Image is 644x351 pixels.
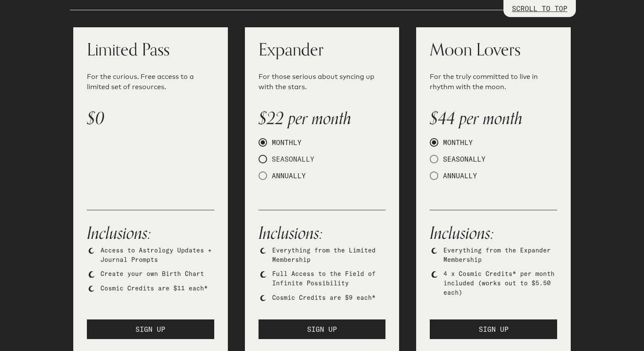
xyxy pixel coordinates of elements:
h1: Limited Pass [87,41,214,58]
span: SIGN UP [307,324,337,334]
span: SEASONALLY [267,155,314,163]
span: SIGN UP [479,324,509,334]
li: 4 x Cosmic Credits* per month included (works out to $5.50 each) [443,270,557,297]
li: Cosmic Credits are $11 each* [101,284,214,293]
button: SIGN UP [430,319,557,339]
p: For the truly committed to live in rhythm with the moon. [430,72,557,92]
h2: Inclusions: [259,220,386,246]
li: Cosmic Credits are $9 each* [272,293,386,303]
li: Access to Astrology Updates + Journal Prompts [101,246,214,264]
span: MONTHLY [438,138,473,147]
li: Full Access to the Field of Infinite Possibility [272,270,386,288]
p: For the curious. Free access to a limited set of resources. [87,72,214,92]
span: MONTHLY [267,138,302,147]
p: $22 per month [259,106,386,131]
p: $0 [87,106,214,131]
span: SIGN UP [135,324,165,334]
p: For those serious about syncing up with the stars. [259,72,386,92]
span: ANNUALLY [267,171,306,180]
p: $44 per month [430,106,557,131]
h1: Expander [259,41,386,58]
button: SIGN UP [87,319,214,339]
li: Create your own Birth Chart [101,270,214,279]
p: SCROLL TO TOP [512,3,567,14]
h2: Inclusions: [87,220,214,246]
span: SEASONALLY [438,155,486,163]
button: SIGN UP [259,319,386,339]
h1: Moon Lovers [430,41,557,58]
h2: Inclusions: [430,220,557,246]
li: Everything from the Limited Membership [272,246,386,264]
span: ANNUALLY [438,171,477,180]
li: Everything from the Expander Membership [443,246,557,264]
